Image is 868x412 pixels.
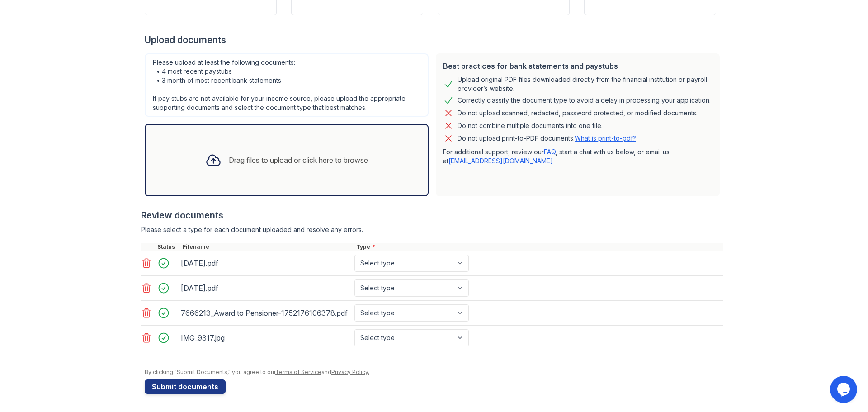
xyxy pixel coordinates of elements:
div: Best practices for bank statements and paystubs [443,61,712,71]
div: IMG_9317.jpg [181,331,351,345]
p: Do not upload print-to-PDF documents. [458,134,636,143]
div: Review documents [141,209,723,222]
button: Submit documents [145,379,226,394]
div: Do not upload scanned, redacted, password protected, or modified documents. [458,108,698,118]
iframe: chat widget [830,376,859,403]
div: [DATE].pdf [181,256,351,270]
div: Drag files to upload or click here to browse [229,155,368,166]
div: Correctly classify the document type to avoid a delay in processing your application. [458,95,711,106]
a: What is print-to-pdf? [575,134,636,142]
div: Type [354,243,723,251]
div: Filename [181,243,354,251]
div: Status [156,243,181,251]
div: [DATE].pdf [181,281,351,295]
div: Please select a type for each document uploaded and resolve any errors. [141,225,723,234]
a: FAQ [544,148,556,156]
a: [EMAIL_ADDRESS][DOMAIN_NAME] [448,157,553,165]
a: Privacy Policy. [331,369,369,375]
div: Upload original PDF files downloaded directly from the financial institution or payroll provider’... [458,75,712,93]
div: Upload documents [145,33,723,46]
div: 7666213_Award to Pensioner-1752176106378.pdf [181,306,351,320]
div: Please upload at least the following documents: • 4 most recent paystubs • 3 month of most recent... [145,53,429,117]
div: Do not combine multiple documents into one file. [458,120,603,131]
div: By clicking "Submit Documents," you agree to our and [145,369,723,376]
p: For additional support, review our , start a chat with us below, or email us at [443,147,712,166]
a: Terms of Service [275,369,321,375]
